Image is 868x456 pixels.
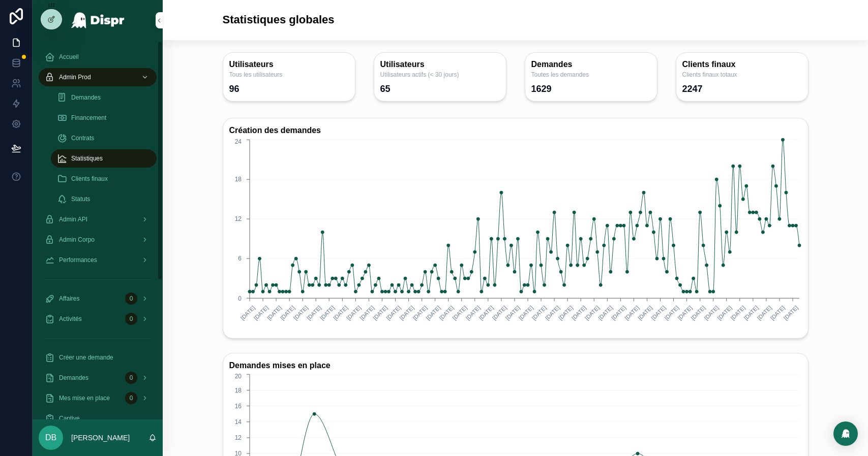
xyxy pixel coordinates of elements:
text: [DATE] [703,304,720,321]
text: [DATE] [729,304,746,321]
span: Tous les utilisateurs [229,71,349,79]
span: Admin API [59,215,87,223]
text: [DATE] [597,304,614,321]
span: Admin Corpo [59,236,95,244]
a: Clients finaux [51,170,157,188]
a: Accueil [39,48,157,66]
text: [DATE] [530,304,547,321]
span: Performances [59,256,97,264]
text: [DATE] [690,304,706,321]
span: Activités [59,315,82,323]
tspan: 20 [234,373,242,380]
text: [DATE] [623,304,640,321]
a: Performances [39,251,157,269]
span: Demandes [71,93,101,102]
span: Accueil [59,53,79,61]
span: Contrats [71,134,94,142]
text: [DATE] [769,304,786,321]
span: Admin Prod [59,73,91,81]
text: [DATE] [239,304,256,321]
div: 0 [125,292,137,305]
a: Captive [39,409,157,428]
a: Activités0 [39,310,157,328]
text: [DATE] [663,304,680,321]
text: [DATE] [411,304,428,321]
p: [PERSON_NAME] [71,433,130,443]
text: [DATE] [610,304,627,321]
a: Affaires0 [39,289,157,308]
div: 0 [125,372,137,384]
div: 0 [125,392,137,404]
span: DB [45,432,56,444]
div: 0 [125,313,137,325]
span: Financement [71,114,106,122]
tspan: 14 [234,418,242,426]
text: [DATE] [570,304,587,321]
div: chart [229,137,802,332]
span: Statuts [71,195,90,203]
span: Utilisateurs actifs (< 30 jours) [380,71,500,79]
tspan: 16 [234,403,242,410]
text: [DATE] [425,304,441,321]
div: 65 [380,83,391,95]
span: Affaires [59,295,79,303]
tspan: 0 [238,295,242,302]
text: [DATE] [544,304,560,321]
text: [DATE] [504,304,521,321]
a: Admin Prod [39,68,157,86]
div: Open Intercom Messenger [833,421,858,446]
text: [DATE] [265,304,282,321]
a: Admin Corpo [39,231,157,249]
text: [DATE] [305,304,322,321]
h3: Utilisateurs [380,59,500,71]
text: [DATE] [345,304,362,321]
a: Demandes [51,88,157,107]
text: [DATE] [782,304,799,321]
text: [DATE] [332,304,349,321]
text: [DATE] [742,304,759,321]
text: [DATE] [319,304,336,321]
span: Toutes les demandes [531,71,651,79]
span: Clients finaux [71,175,108,183]
span: Captive [59,414,80,422]
h3: Création des demandes [229,124,802,137]
a: Statuts [51,190,157,208]
text: [DATE] [279,304,295,321]
span: Clients finaux totaux [682,71,802,79]
text: [DATE] [491,304,507,321]
text: [DATE] [372,304,388,321]
text: [DATE] [584,304,601,321]
a: Demandes0 [39,369,157,387]
text: [DATE] [438,304,455,321]
tspan: 18 [234,387,242,394]
text: [DATE] [451,304,468,321]
text: [DATE] [756,304,772,321]
div: 1629 [531,83,552,95]
text: [DATE] [716,304,733,321]
text: [DATE] [358,304,375,321]
a: Mes mise en place0 [39,389,157,407]
a: Créer une demande [39,348,157,367]
text: [DATE] [650,304,667,321]
a: Statistiques [51,149,157,168]
h3: Clients finaux [682,59,802,71]
div: 2247 [682,83,703,95]
text: [DATE] [676,304,693,321]
text: [DATE] [477,304,494,321]
h3: Utilisateurs [229,59,349,71]
a: Contrats [51,129,157,147]
text: [DATE] [385,304,402,321]
span: Créer une demande [59,353,113,362]
tspan: 12 [234,435,242,442]
h1: Statistiques globales [223,12,335,28]
h3: Demandes [531,59,651,71]
img: App logo [71,12,125,28]
div: 96 [229,83,240,95]
text: [DATE] [517,304,534,321]
text: [DATE] [557,304,574,321]
span: Statistiques [71,154,103,162]
a: Financement [51,109,157,127]
tspan: 18 [234,176,242,183]
span: Demandes [59,374,88,382]
text: [DATE] [398,304,415,321]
